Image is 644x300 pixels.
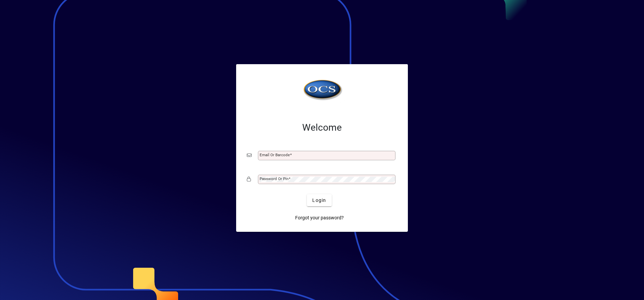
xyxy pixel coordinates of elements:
mat-label: Password or Pin [260,176,288,181]
mat-label: Email or Barcode [260,153,290,157]
span: Forgot your password? [295,214,344,221]
button: Login [307,194,331,206]
a: Forgot your password? [292,212,346,224]
h2: Welcome [247,122,397,133]
span: Login [312,197,326,204]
